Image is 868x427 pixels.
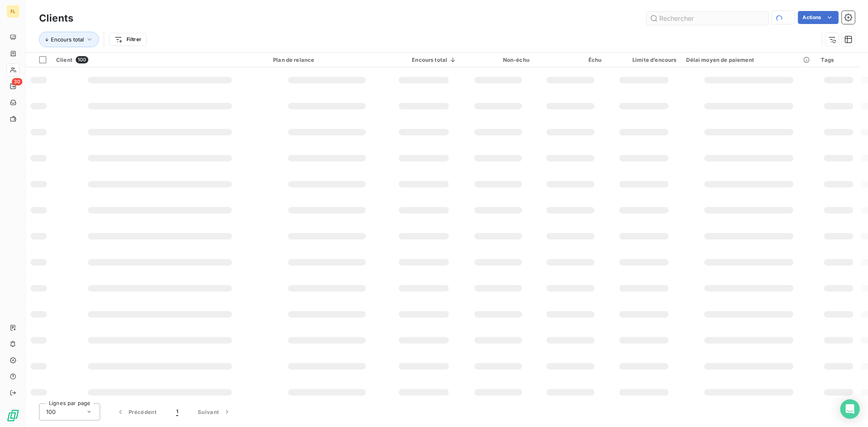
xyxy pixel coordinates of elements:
[798,11,839,24] button: Actions
[647,12,769,25] input: Rechercher
[12,78,22,85] span: 30
[273,57,381,63] div: Plan de relance
[188,403,241,420] button: Suivant
[467,57,529,63] div: Non-échu
[840,399,860,419] div: Open Intercom Messenger
[687,57,811,63] div: Délai moyen de paiement
[539,57,602,63] div: Échu
[46,408,56,416] span: 100
[109,33,146,46] button: Filtrer
[7,409,20,422] img: Logo LeanPay
[166,403,188,420] button: 1
[821,57,857,63] div: Tags
[107,403,166,420] button: Précédent
[56,57,72,63] span: Client
[391,57,457,63] div: Encours total
[39,32,99,47] button: Encours total
[39,11,73,26] h3: Clients
[7,80,19,93] a: 30
[76,56,88,63] span: 100
[7,5,20,18] div: FL
[51,36,84,43] span: Encours total
[612,57,677,63] div: Limite d’encours
[176,408,178,416] span: 1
